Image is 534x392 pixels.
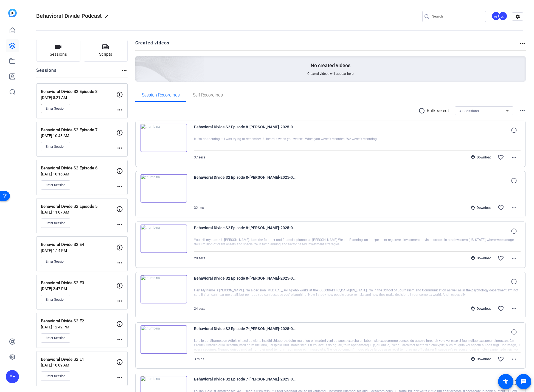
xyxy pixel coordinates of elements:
[140,174,187,203] img: thumb-nail
[84,40,128,62] button: Scripts
[116,183,123,190] mat-icon: more_horiz
[142,93,180,97] span: Session Recordings
[46,297,66,302] span: Enter Session
[46,221,66,225] span: Enter Session
[511,204,517,211] mat-icon: more_horiz
[41,95,116,100] p: [DATE] 8:21 AM
[36,40,80,62] button: Sessions
[194,155,205,159] span: 37 secs
[41,257,70,266] button: Enter Session
[311,62,350,69] p: No created videos
[140,124,187,152] img: thumb-nail
[41,333,70,343] button: Enter Session
[498,204,504,211] mat-icon: favorite_border
[6,370,19,383] div: AF
[491,12,501,21] div: AF
[491,12,501,21] ngx-avatar: Anthony Frerking
[502,378,509,385] mat-icon: accessibility
[511,154,517,161] mat-icon: more_horiz
[46,106,66,111] span: Enter Session
[50,51,67,58] span: Sessions
[512,13,523,21] mat-icon: settings
[46,259,66,264] span: Enter Session
[116,107,123,113] mat-icon: more_horiz
[41,142,70,151] button: Enter Session
[511,305,517,312] mat-icon: more_horiz
[116,298,123,304] mat-icon: more_horiz
[41,127,116,133] p: Behavioral Divide S2 Episode 7
[99,51,112,58] span: Scripts
[41,371,70,381] button: Enter Session
[519,107,526,114] mat-icon: more_horiz
[41,248,116,253] p: [DATE] 1:14 PM
[468,306,494,311] div: Download
[74,2,205,121] img: Creted videos background
[41,180,70,190] button: Enter Session
[140,225,187,253] img: thumb-nail
[8,9,17,17] img: blue-gradient.svg
[520,378,527,385] mat-icon: message
[41,363,116,367] p: [DATE] 10:09 AM
[116,374,123,381] mat-icon: more_horiz
[511,356,517,362] mat-icon: more_horiz
[46,336,66,340] span: Enter Session
[459,109,479,113] span: All Sessions
[41,133,116,138] p: [DATE] 10:48 AM
[194,206,205,210] span: 32 secs
[498,305,504,312] mat-icon: favorite_border
[41,295,70,304] button: Enter Session
[121,67,128,74] mat-icon: more_horiz
[194,256,205,260] span: 20 secs
[41,203,116,210] p: Behavioral Divide S2 Episode 5
[194,376,296,389] span: Behavioral Divide S2 Episode 7-[PERSON_NAME]-2025-06-25-13-36-37-813-0
[498,154,504,161] mat-icon: favorite_border
[116,221,123,228] mat-icon: more_horiz
[432,13,482,20] input: Search
[519,40,526,47] mat-icon: more_horiz
[41,165,116,171] p: Behavioral Divide S2 Episode 6
[468,357,494,361] div: Download
[307,72,353,76] span: Created videos will appear here
[46,144,66,149] span: Enter Session
[511,255,517,262] mat-icon: more_horiz
[194,225,296,238] span: Behavioral Divide S2 Episode 8-[PERSON_NAME]-2025-08-25-13-47-17-663-0
[194,124,296,137] span: Behavioral Divide S2 Episode 8-[PERSON_NAME]-2025-08-26-13-54-14-803-0
[468,155,494,160] div: Download
[498,12,507,21] div: JJ
[46,183,66,187] span: Enter Session
[194,174,296,187] span: Behavioral Divide S2 Episode 8-[PERSON_NAME]-2025-08-26-13-53-07-843-0
[116,336,123,343] mat-icon: more_horiz
[468,256,494,260] div: Download
[193,93,223,97] span: Self Recordings
[116,260,123,266] mat-icon: more_horiz
[427,107,449,114] p: Bulk select
[41,318,116,324] p: Behavioral Divide S2 E2
[194,275,296,288] span: Behavioral Divide S2 Episode 8-[PERSON_NAME]-2025-08-25-13-31-29-417-0
[116,145,123,151] mat-icon: more_horiz
[498,255,504,262] mat-icon: favorite_border
[41,325,116,329] p: [DATE] 12:42 PM
[41,89,116,95] p: Behavioral Divide S2 Episode 8
[498,12,508,21] ngx-avatar: Jandle Johnson
[36,67,57,78] h2: Sessions
[498,356,504,362] mat-icon: favorite_border
[41,218,70,228] button: Enter Session
[41,356,116,363] p: Behavioral Divide S2 E1
[418,107,427,114] mat-icon: radio_button_unchecked
[468,206,494,210] div: Download
[140,275,187,303] img: thumb-nail
[41,280,116,286] p: Behavioral Divide S2 E3
[41,210,116,214] p: [DATE] 11:07 AM
[36,13,102,19] span: Behavioral Divide Podcast
[41,104,70,113] button: Enter Session
[41,172,116,176] p: [DATE] 10:16 AM
[46,374,66,378] span: Enter Session
[194,357,204,361] span: 3 mins
[41,286,116,291] p: [DATE] 2:47 PM
[140,325,187,354] img: thumb-nail
[194,325,296,339] span: Behavioral Divide S2 Episode 7-[PERSON_NAME]-2025-06-25-13-36-37-813-1
[41,242,116,248] p: Behavioral Divide S2 E4
[135,40,519,50] h2: Created videos
[105,15,111,21] mat-icon: edit
[194,307,205,311] span: 24 secs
